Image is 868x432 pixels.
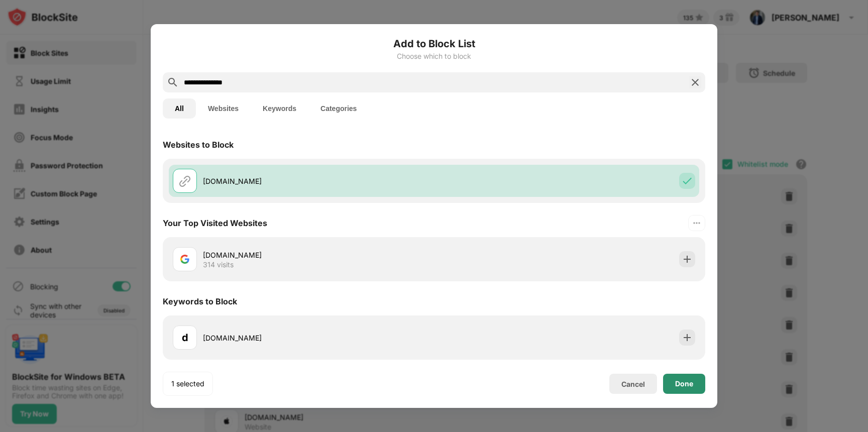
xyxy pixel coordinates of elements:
button: Categories [308,98,369,119]
img: url.svg [179,175,191,187]
div: Keywords to Block [163,296,237,306]
div: 1 selected [171,379,204,389]
div: Websites to Block [163,140,234,150]
div: [DOMAIN_NAME] [203,333,434,343]
div: d [182,330,188,345]
h6: Add to Block List [163,36,705,51]
button: All [163,98,196,119]
div: [DOMAIN_NAME] [203,250,434,260]
img: search-close [689,76,701,88]
button: Keywords [251,98,308,119]
button: Websites [196,98,251,119]
div: Your Top Visited Websites [163,218,267,228]
div: Cancel [621,380,645,388]
div: [DOMAIN_NAME] [203,176,434,186]
div: Done [675,380,693,388]
img: favicons [179,253,191,265]
div: Choose which to block [163,52,705,60]
img: search.svg [167,76,179,88]
div: 314 visits [203,260,234,269]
